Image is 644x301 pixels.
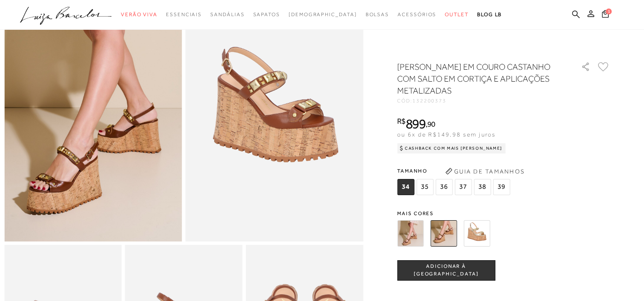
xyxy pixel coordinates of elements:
[397,211,610,216] span: Mais cores
[397,117,406,125] i: R$
[397,61,557,97] h1: [PERSON_NAME] EM COURO CASTANHO COM SALTO EM CORTIÇA E APLICAÇÕES METALIZADAS
[398,263,495,278] span: ADICIONAR À [GEOGRAPHIC_DATA]
[416,179,433,195] span: 35
[253,11,280,17] span: Sapatos
[397,131,495,138] span: ou 6x de R$149,98 sem juros
[599,9,611,21] button: 1
[289,7,357,23] a: noSubCategoriesText
[253,7,280,23] a: noSubCategoriesText
[426,120,435,128] i: ,
[365,7,389,23] a: noSubCategoriesText
[397,220,424,247] img: SANDÁLIA ANABELA EM COURO CAFÉ COM SALTO EM CORTIÇA E APLICAÇÕES METALIZADAS
[210,11,244,17] span: Sandálias
[412,98,447,104] span: 132200373
[398,11,436,17] span: Acessórios
[166,7,202,23] a: noSubCategoriesText
[477,11,502,17] span: BLOG LB
[606,9,612,14] span: 1
[397,165,512,177] span: Tamanho
[493,179,510,195] span: 39
[464,220,490,247] img: SANDÁLIA ANABELA EM COURO METALIZADO DOURADO COM SALTO EM CORTIÇA E APLICAÇÕES METALIZADAS
[474,179,491,195] span: 38
[406,116,426,131] span: 899
[445,7,469,23] a: noSubCategoriesText
[398,7,436,23] a: noSubCategoriesText
[427,119,435,128] span: 90
[445,11,469,17] span: Outlet
[397,179,414,195] span: 34
[289,11,357,17] span: [DEMOGRAPHIC_DATA]
[397,98,567,103] div: CÓD:
[455,179,472,195] span: 37
[397,143,506,153] div: Cashback com Mais [PERSON_NAME]
[430,220,457,247] img: SANDÁLIA ANABELA EM COURO CASTANHO COM SALTO EM CORTIÇA E APLICAÇÕES METALIZADAS
[477,7,502,23] a: BLOG LB
[365,11,389,17] span: Bolsas
[397,260,495,281] button: ADICIONAR À [GEOGRAPHIC_DATA]
[121,11,157,17] span: Verão Viva
[435,179,452,195] span: 36
[210,7,244,23] a: noSubCategoriesText
[442,165,527,178] button: Guia de Tamanhos
[166,11,202,17] span: Essenciais
[121,7,157,23] a: noSubCategoriesText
